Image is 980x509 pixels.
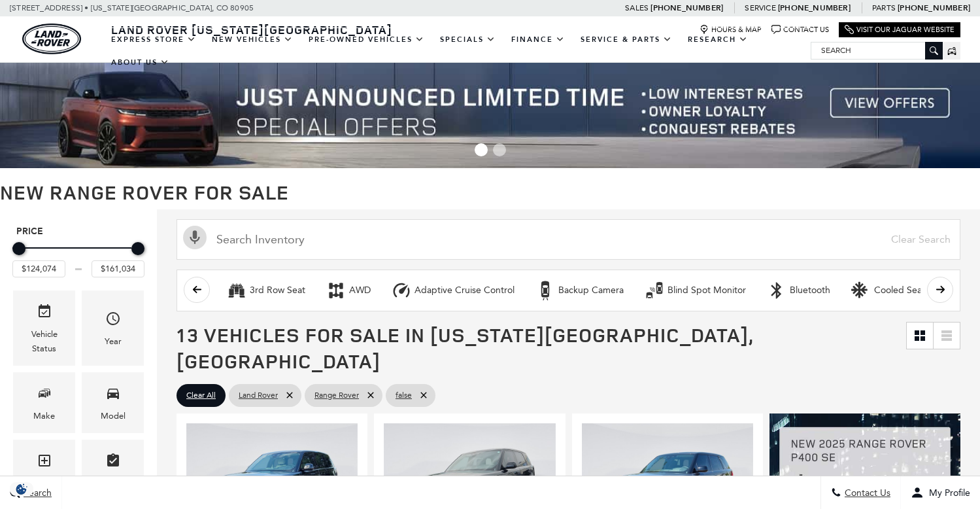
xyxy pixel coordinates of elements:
div: MakeMake [13,372,75,433]
a: [STREET_ADDRESS] • [US_STATE][GEOGRAPHIC_DATA], CO 80905 [10,3,254,12]
a: Service & Parts [573,28,680,51]
a: About Us [103,51,177,74]
button: AWDAWD [319,277,378,304]
div: Adaptive Cruise Control [414,285,515,296]
div: AWD [326,281,346,300]
a: [PHONE_NUMBER] [778,3,851,13]
a: Finance [503,28,573,51]
nav: Main Navigation [103,28,811,74]
button: 3rd Row Seat3rd Row Seat [220,277,313,304]
button: BluetoothBluetooth [760,277,837,304]
div: 3rd Row Seat [250,285,305,296]
div: YearYear [82,290,144,366]
a: Research [680,28,756,51]
section: Click to Open Cookie Consent Modal [7,482,37,496]
img: Land Rover [22,24,81,54]
input: Minimum [12,260,65,277]
span: Model [105,382,121,409]
span: Make [37,382,52,409]
a: land-rover [22,24,81,54]
span: Sales [625,3,649,12]
div: Cooled Seats [851,281,871,300]
span: Contact Us [841,487,890,499]
h5: Price [16,226,141,237]
a: [PHONE_NUMBER] [651,3,723,13]
span: Clear All [186,387,216,404]
span: 13 Vehicles for Sale in [US_STATE][GEOGRAPHIC_DATA], [GEOGRAPHIC_DATA] [177,321,753,374]
button: scroll left [184,277,210,303]
div: Maximum Price [131,242,144,255]
button: Backup CameraBackup Camera [528,277,631,304]
div: Backup Camera [535,281,555,300]
a: Hours & Map [700,25,762,35]
div: TrimTrim [13,440,75,500]
span: Year [105,307,121,334]
span: Trim [37,449,52,476]
div: Model [101,409,126,423]
div: Blind Spot Monitor [667,285,746,296]
div: AWD [349,285,371,296]
div: Bluetooth [790,285,830,296]
div: Bluetooth [767,281,786,300]
a: Contact Us [771,25,829,35]
input: Search Inventory [177,219,960,260]
span: Vehicle [37,300,52,327]
div: Price [12,237,144,277]
div: FeaturesFeatures [82,440,144,500]
a: [PHONE_NUMBER] [898,3,970,13]
span: My Profile [924,487,970,499]
div: Year [105,334,122,349]
a: Land Rover [US_STATE][GEOGRAPHIC_DATA] [103,22,400,37]
span: Land Rover [239,387,278,404]
span: Go to slide 2 [493,143,506,156]
span: Service [745,3,775,12]
div: VehicleVehicle Status [13,290,75,366]
div: Blind Spot Monitor [645,281,664,300]
div: Vehicle Status [23,327,65,356]
button: Open user profile menu [901,476,980,509]
span: Go to slide 1 [475,143,488,156]
a: New Vehicles [204,28,301,51]
div: Cooled Seats [874,285,929,296]
div: 3rd Row Seat [227,281,246,300]
input: Maximum [92,260,144,277]
div: Backup Camera [558,285,624,296]
button: Adaptive Cruise ControlAdaptive Cruise Control [384,277,522,304]
div: Minimum Price [12,242,25,255]
img: Opt-Out Icon [7,482,37,496]
div: Make [33,409,55,423]
span: Features [105,449,121,476]
span: Parts [872,3,896,12]
div: Adaptive Cruise Control [392,281,411,300]
button: Blind Spot MonitorBlind Spot Monitor [637,277,753,304]
input: Search [811,43,942,58]
a: Specials [432,28,503,51]
div: ModelModel [82,372,144,433]
button: Cooled SeatsCooled Seats [844,277,936,304]
svg: Click to toggle on voice search [183,226,207,249]
a: EXPRESS STORE [103,28,204,51]
a: Pre-Owned Vehicles [301,28,432,51]
a: Visit Our Jaguar Website [845,25,955,35]
span: Land Rover [US_STATE][GEOGRAPHIC_DATA] [111,22,392,37]
button: scroll right [927,277,953,303]
span: false [396,387,412,404]
span: Range Rover [314,387,359,404]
